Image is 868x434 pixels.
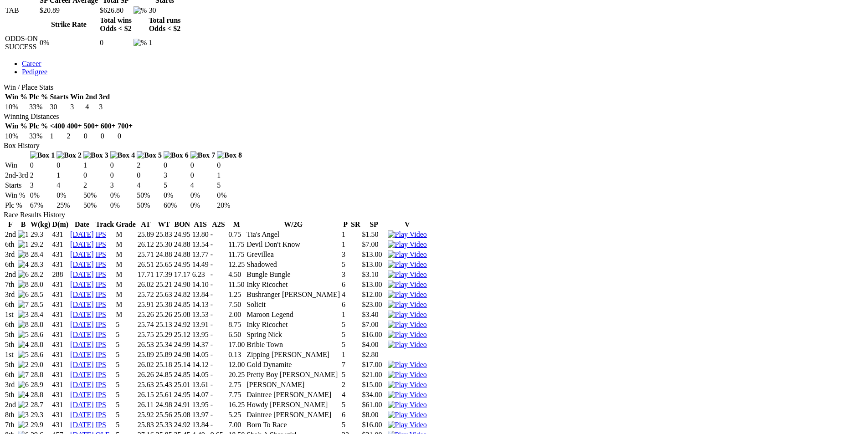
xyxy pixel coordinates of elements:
[388,250,427,258] a: View replay
[341,230,349,239] td: 1
[115,260,136,269] td: M
[228,270,245,279] td: 4.50
[110,181,136,190] td: 3
[70,311,94,318] a: [DATE]
[164,151,189,159] img: Box 6
[56,171,82,180] td: 1
[136,191,162,200] td: 50%
[192,260,209,269] td: 14.49
[29,92,48,102] th: Plc %
[30,260,51,269] td: 28.3
[388,331,427,338] a: View replay
[96,381,106,388] a: IPS
[18,391,29,399] img: 4
[5,230,16,239] td: 2nd
[18,311,29,319] img: 3
[110,171,136,180] td: 0
[56,161,82,170] td: 0
[67,122,82,131] th: 400+
[216,161,242,170] td: 0
[137,250,154,259] td: 25.71
[216,181,242,190] td: 5
[70,421,94,429] a: [DATE]
[49,92,69,102] th: Starts
[137,151,162,159] img: Box 5
[228,250,245,259] td: 11.75
[155,280,173,289] td: 25.21
[137,230,154,239] td: 25.89
[190,151,216,159] img: Box 7
[22,60,41,67] a: Career
[18,281,29,289] img: 8
[174,230,191,239] td: 24.95
[362,250,386,259] td: $13.00
[70,220,94,229] th: Date
[29,102,48,112] td: 33%
[148,34,181,51] td: 1
[388,341,427,349] img: Play Video
[5,270,16,279] td: 2nd
[210,240,227,249] td: -
[388,230,427,239] img: Play Video
[52,230,69,239] td: 431
[246,230,340,239] td: Tia's Angel
[56,191,82,200] td: 0%
[134,6,147,15] img: %
[388,291,427,298] a: View replay
[52,250,69,259] td: 431
[388,321,427,328] a: View replay
[18,271,29,279] img: 6
[388,281,427,289] img: Play Video
[70,260,94,268] a: [DATE]
[85,92,98,102] th: 2nd
[96,411,106,419] a: IPS
[83,171,109,180] td: 0
[216,191,242,200] td: 0%
[134,39,147,47] img: %
[228,240,245,249] td: 11.75
[100,122,116,131] th: 600+
[388,321,427,329] img: Play Video
[96,371,106,378] a: IPS
[216,201,242,210] td: 20%
[388,401,427,409] img: Play Video
[96,391,106,398] a: IPS
[388,401,427,408] a: View replay
[95,220,115,229] th: Track
[246,280,340,289] td: Inky Ricochet
[30,230,51,239] td: 29.3
[388,371,427,379] img: Play Video
[39,34,98,51] td: 0%
[228,220,245,229] th: M
[148,6,181,15] td: 30
[96,361,106,368] a: IPS
[70,291,94,298] a: [DATE]
[362,280,386,289] td: $13.00
[70,92,84,102] th: Win
[18,411,29,419] img: 3
[4,83,864,92] div: Win / Place Stats
[388,311,427,319] img: Play Video
[5,92,28,102] th: Win %
[70,240,94,248] a: [DATE]
[110,161,136,170] td: 0
[56,201,82,210] td: 25%
[85,102,98,112] td: 4
[190,161,216,170] td: 0
[52,270,69,279] td: 288
[190,171,216,180] td: 0
[22,68,47,76] a: Pedigree
[18,331,29,339] img: 5
[5,250,16,259] td: 3rd
[388,301,427,308] a: View replay
[137,270,154,279] td: 17.71
[18,260,29,269] img: 4
[18,361,29,369] img: 2
[5,220,16,229] th: F
[388,371,427,378] a: View replay
[52,240,69,249] td: 431
[192,270,209,279] td: 6.23
[30,220,51,229] th: W(kg)
[83,161,109,170] td: 1
[155,260,173,269] td: 25.65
